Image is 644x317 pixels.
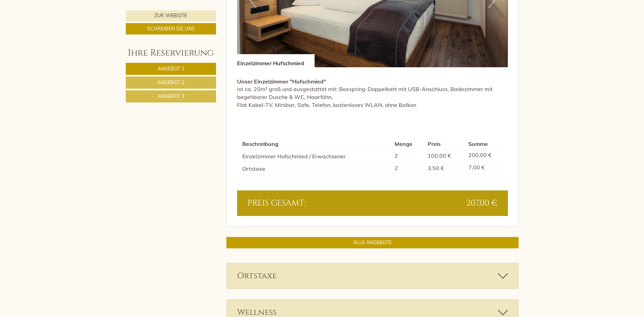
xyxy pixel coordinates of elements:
[425,139,466,149] th: Preis
[392,162,425,174] td: 2
[428,165,444,171] span: 3,50 €
[237,54,315,67] div: Einzelzimmer Hufschmied
[226,237,519,248] a: ALLE ANGEBOTE
[227,263,518,289] div: Ortstaxe
[242,197,372,209] div: Preis gesamt:
[428,152,451,159] span: 100,00 €
[466,197,498,209] span: 207,00 €
[157,66,184,72] span: Angebot 1
[392,139,425,149] th: Menge
[466,149,502,162] td: 200,00 €
[126,23,216,34] a: Schreiben Sie uns
[126,10,216,21] a: Zur Website
[242,149,392,162] td: Einzelzimmer Hufschmied / Erwachsener
[392,149,425,162] td: 2
[237,78,508,109] p: ist ca. 20m² groß und ausgestattet mit: Boxspring-Doppelbett mit USB-Anschluss, Badezimmer mit be...
[242,139,392,149] th: Beschreibung
[237,78,326,85] strong: Unser Einzelzimmer "Hufschmied"
[242,162,392,174] td: Ortstaxe
[157,93,184,99] span: Angebot 3
[157,79,184,86] span: Angebot 2
[466,162,502,174] td: 7,00 €
[466,139,502,149] th: Summe
[126,47,216,59] div: Ihre Reservierung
